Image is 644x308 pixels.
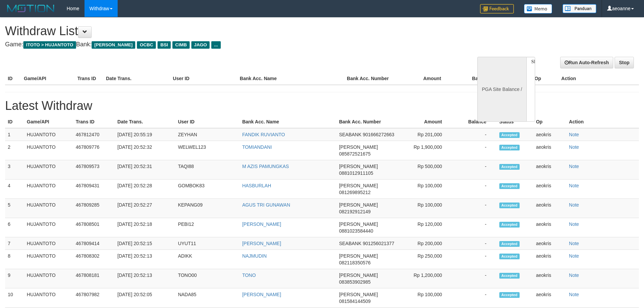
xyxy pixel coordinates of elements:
[137,41,156,49] span: OCBC
[5,141,24,160] td: 2
[5,180,24,199] td: 4
[115,218,175,237] td: [DATE] 20:52:18
[339,299,371,304] span: 081584144509
[480,4,514,14] img: Feedback.jpg
[499,183,520,189] span: Accepted
[175,269,239,288] td: TONO00
[532,72,558,85] th: Op
[339,279,371,285] span: 083853902985
[569,202,579,208] a: Note
[175,180,239,199] td: GOMBOK83
[533,116,566,128] th: Op
[400,269,452,288] td: Rp 1,200,000
[73,288,115,308] td: 467807982
[339,132,361,137] span: SEABANK
[363,241,394,246] span: 901256021377
[24,269,73,288] td: HUJANTOTO
[21,72,75,85] th: Game/API
[499,273,520,279] span: Accepted
[533,128,566,141] td: aeokris
[175,218,239,237] td: PEBI12
[400,199,452,218] td: Rp 100,000
[211,41,220,49] span: ...
[339,144,378,150] span: [PERSON_NAME]
[23,41,76,49] span: ITOTO > HUJANTOTO
[242,132,285,137] a: FANDIK RUVIANTO
[400,237,452,250] td: Rp 200,000
[115,180,175,199] td: [DATE] 20:52:28
[566,116,639,128] th: Action
[73,180,115,199] td: 467809431
[73,250,115,269] td: 467808302
[400,218,452,237] td: Rp 120,000
[400,180,452,199] td: Rp 100,000
[533,180,566,199] td: aeokris
[452,218,496,237] td: -
[452,116,496,128] th: Balance
[499,132,520,138] span: Accepted
[400,160,452,180] td: Rp 500,000
[533,250,566,269] td: aeokris
[24,141,73,160] td: HUJANTOTO
[533,288,566,308] td: aeokris
[175,141,239,160] td: WELWEL123
[5,116,24,128] th: ID
[24,180,73,199] td: HUJANTOTO
[175,160,239,180] td: TAQI88
[103,72,170,85] th: Date Trans.
[242,164,289,169] a: M AZIS PAMUNGKAS
[73,141,115,160] td: 467809776
[560,57,613,68] a: Run Auto-Refresh
[115,288,175,308] td: [DATE] 20:52:05
[115,160,175,180] td: [DATE] 20:52:31
[175,128,239,141] td: ZEYHAN
[339,273,378,278] span: [PERSON_NAME]
[569,253,579,259] a: Note
[499,203,520,208] span: Accepted
[73,199,115,218] td: 467809285
[5,41,423,48] h4: Game: Bank:
[115,116,175,128] th: Date Trans.
[569,144,579,150] a: Note
[533,237,566,250] td: aeokris
[339,292,378,297] span: [PERSON_NAME]
[5,288,24,308] td: 10
[336,116,400,128] th: Bank Acc. Number
[24,160,73,180] td: HUJANTOTO
[569,292,579,297] a: Note
[569,221,579,227] a: Note
[24,199,73,218] td: HUJANTOTO
[533,218,566,237] td: aeokris
[24,116,73,128] th: Game/API
[172,41,190,49] span: CIMB
[115,269,175,288] td: [DATE] 20:52:13
[398,72,451,85] th: Amount
[73,237,115,250] td: 467809414
[339,202,378,208] span: [PERSON_NAME]
[24,288,73,308] td: HUJANTOTO
[452,128,496,141] td: -
[115,141,175,160] td: [DATE] 20:52:32
[524,4,552,14] img: Button%20Memo.svg
[499,292,520,298] span: Accepted
[363,132,394,137] span: 901666272663
[499,164,520,170] span: Accepted
[24,128,73,141] td: HUJANTOTO
[170,72,237,85] th: User ID
[5,269,24,288] td: 9
[237,72,344,85] th: Bank Acc. Name
[533,269,566,288] td: aeokris
[569,273,579,278] a: Note
[452,160,496,180] td: -
[339,190,371,195] span: 081269895212
[73,218,115,237] td: 467808501
[477,57,526,122] div: PGA Site Balance /
[5,160,24,180] td: 3
[5,3,56,14] img: MOTION_logo.png
[5,128,24,141] td: 1
[452,288,496,308] td: -
[175,250,239,269] td: ADIKK
[400,128,452,141] td: Rp 201,000
[339,164,378,169] span: [PERSON_NAME]
[24,237,73,250] td: HUJANTOTO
